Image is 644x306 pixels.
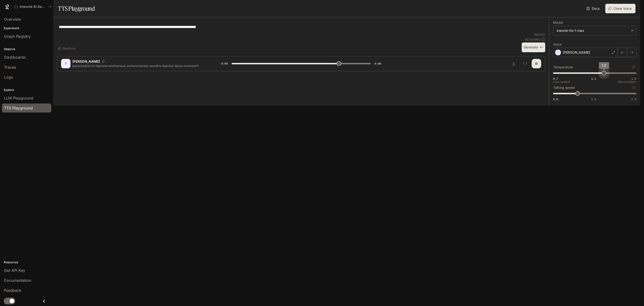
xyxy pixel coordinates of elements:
[553,21,563,24] p: Model
[591,77,596,81] span: 1.1
[20,5,46,9] p: Inworld AI Demos
[57,45,77,52] button: Shortcuts
[591,97,596,101] span: 1.0
[72,64,210,68] p: [panicked] Error! Operator emitted loud, uncharacteristic sound! Is Operator failure imminent?!
[631,77,636,81] span: 1.5
[374,61,381,66] span: 0:06
[605,4,635,13] button: Clone Voice
[602,63,606,67] span: 1.2
[631,85,636,90] button: Reset to default
[553,66,573,69] p: Temperature
[553,77,558,81] span: 0.7
[58,4,95,13] h1: TTS Playground
[563,50,590,55] p: [PERSON_NAME]
[631,97,636,101] span: 1.5
[62,60,70,67] div: C
[557,28,629,33] div: inworld-tts-1-max
[553,97,558,101] span: 0.5
[534,33,545,37] p: 96 / 1000
[553,80,570,83] p: Less random
[509,59,518,68] button: Download audio
[540,46,543,49] p: ⌘⏎
[631,65,636,70] button: Reset to default
[12,2,54,11] button: All workspaces
[553,86,575,89] p: Talking speed
[522,42,545,52] button: Generate⌘⏎
[221,61,228,66] span: 0:04
[72,59,100,64] p: [PERSON_NAME]
[618,80,636,83] p: More random
[586,4,601,13] a: Docs
[100,60,107,63] button: Copy Voice ID
[553,43,562,46] p: Voice
[553,26,636,35] div: inworld-tts-1-max
[520,59,530,68] button: Inspect
[525,38,540,42] p: $ 0.000960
